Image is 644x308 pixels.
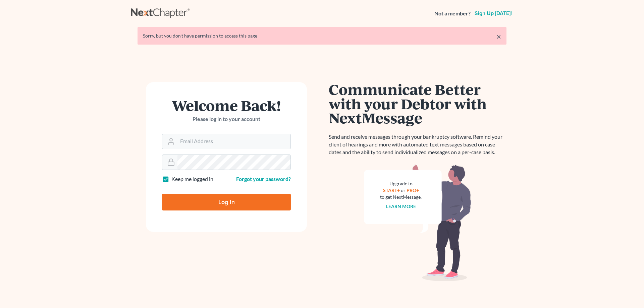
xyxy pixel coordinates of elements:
input: Email Address [177,134,290,149]
h1: Communicate Better with your Debtor with NextMessage [329,82,506,125]
a: Sign up [DATE]! [473,11,513,16]
p: Please log in to your account [162,115,291,123]
a: × [496,33,501,41]
input: Log In [162,194,291,210]
div: Upgrade to [380,180,422,187]
a: PRO+ [407,187,419,193]
a: Learn more [386,203,416,209]
label: Keep me logged in [171,175,213,183]
a: Forgot your password? [236,176,291,182]
div: Sorry, but you don't have permission to access this page [143,33,501,39]
a: START+ [383,187,400,193]
strong: Not a member? [434,10,471,17]
p: Send and receive messages through your bankruptcy software. Remind your client of hearings and mo... [329,133,506,156]
h1: Welcome Back! [162,98,291,113]
span: or [401,187,406,193]
img: nextmessage_bg-59042aed3d76b12b5cd301f8e5b87938c9018125f34e5fa2b7a6b67550977c72.svg [364,164,471,282]
div: to get NextMessage. [380,194,422,200]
